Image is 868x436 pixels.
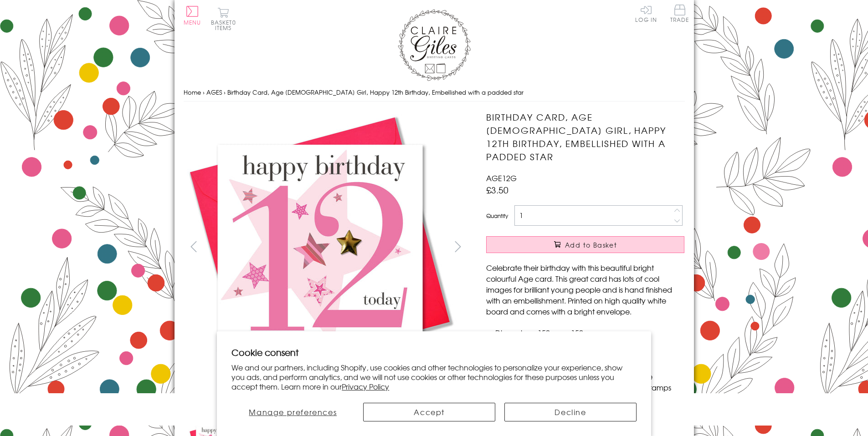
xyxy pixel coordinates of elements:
p: We and our partners, including Shopify, use cookies and other technologies to personalize your ex... [231,363,637,391]
h2: Cookie consent [231,346,637,359]
h1: Birthday Card, Age [DEMOGRAPHIC_DATA] Girl, Happy 12th Birthday, Embellished with a padded star [486,111,684,163]
span: AGE12G [486,172,517,183]
a: Log In [635,5,657,22]
button: Add to Basket [486,236,684,253]
span: › [224,88,226,96]
button: prev [184,236,204,257]
span: Manage preferences [249,406,337,417]
span: Add to Basket [565,240,617,249]
span: £3.50 [486,183,508,196]
button: next [447,236,468,257]
button: Accept [363,403,495,421]
p: Celebrate their birthday with this beautiful bright colourful Age card. This great card has lots ... [486,262,684,317]
span: 0 items [215,18,236,32]
img: Birthday Card, Age 12 Girl, Happy 12th Birthday, Embellished with a padded star [184,111,457,384]
a: AGES [206,88,222,96]
span: › [203,88,205,96]
a: Privacy Policy [342,381,389,392]
button: Basket0 items [211,7,236,30]
a: Home [184,88,201,96]
span: Birthday Card, Age [DEMOGRAPHIC_DATA] Girl, Happy 12th Birthday, Embellished with a padded star [227,88,524,96]
label: Quantity [486,212,508,220]
span: Menu [184,18,201,26]
nav: breadcrumbs [184,83,685,102]
span: Trade [670,5,689,22]
a: Trade [670,5,689,24]
img: Claire Giles Greetings Cards [398,9,471,81]
button: Menu [184,6,201,25]
li: Dimensions: 150mm x 150mm [495,327,684,338]
button: Manage preferences [231,403,354,421]
button: Decline [504,403,637,421]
